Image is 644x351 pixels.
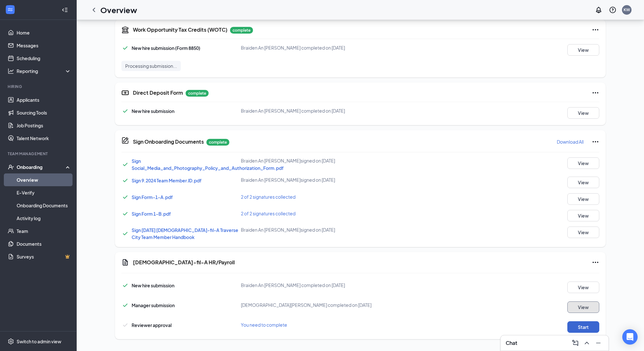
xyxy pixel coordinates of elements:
[570,338,580,348] button: ComposeMessage
[622,329,638,345] div: Open Intercom Messenger
[592,138,599,146] svg: Ellipses
[230,27,253,34] p: complete
[8,164,14,170] svg: UserCheck
[121,137,129,144] svg: CompanyDocumentIcon
[567,157,599,169] button: View
[241,177,400,183] div: Braiden An [PERSON_NAME] signed on [DATE]
[241,322,287,328] span: You need to complete
[121,177,129,184] svg: Checkmark
[121,107,129,115] svg: Checkmark
[592,89,599,97] svg: Ellipses
[17,52,71,65] a: Scheduling
[594,339,602,347] svg: Minimize
[186,90,209,97] p: complete
[567,210,599,221] button: View
[125,63,177,69] span: Processing submission...
[567,177,599,188] button: View
[567,193,599,205] button: View
[557,139,584,145] p: Download All
[241,282,345,288] span: Braiden An [PERSON_NAME] completed on [DATE]
[206,139,229,146] p: complete
[132,302,175,308] span: Manager submission
[506,339,517,347] h3: Chat
[17,225,71,237] a: Team
[241,227,400,233] div: Braiden An [PERSON_NAME] signed on [DATE]
[132,211,171,217] a: Sign Form 1-B.pdf
[133,138,204,145] h5: Sign Onboarding Documents
[592,259,599,266] svg: Ellipses
[567,321,599,333] button: Start
[595,6,602,14] svg: Notifications
[624,7,630,12] div: KW
[17,338,61,345] div: Switch to admin view
[17,164,66,170] div: Onboarding
[583,339,591,347] svg: ChevronUp
[121,161,129,168] svg: Checkmark
[8,84,70,89] div: Hiring
[132,108,174,114] span: New hire submission
[133,26,227,33] h5: Work Opportunity Tax Credits (WOTC)
[17,237,71,250] a: Documents
[241,108,345,114] span: Braiden An [PERSON_NAME] completed on [DATE]
[133,89,183,96] h5: Direct Deposit Form
[17,186,71,199] a: E-Verify
[17,26,71,39] a: Home
[567,301,599,313] button: View
[132,158,284,171] a: Sign Social_Media_and_Photography_Policy_and_Authorization_Form.pdf
[132,283,174,288] span: New hire submission
[132,194,173,200] a: Sign Form-1-A.pdf
[90,6,98,14] svg: ChevronLeft
[567,227,599,238] button: View
[17,119,71,132] a: Job Postings
[17,68,72,74] div: Reporting
[17,250,71,263] a: SurveysCrown
[241,194,295,200] span: 2 of 2 signatures collected
[241,157,400,164] div: Braiden An [PERSON_NAME] signed on [DATE]
[241,211,295,216] span: 2 of 2 signatures collected
[121,89,129,97] svg: DirectDepositIcon
[556,137,584,147] button: Download All
[121,26,129,34] svg: TaxGovernmentIcon
[132,45,200,51] span: New hire submission (Form 8850)
[241,302,372,308] span: [DEMOGRAPHIC_DATA][PERSON_NAME] completed on [DATE]
[567,107,599,119] button: View
[8,151,70,156] div: Team Management
[7,6,13,13] svg: WorkstreamLogo
[17,93,71,106] a: Applicants
[8,338,14,345] svg: Settings
[17,199,71,212] a: Onboarding Documents
[593,338,603,348] button: Minimize
[571,339,579,347] svg: ComposeMessage
[241,45,345,51] span: Braiden An [PERSON_NAME] completed on [DATE]
[609,6,617,14] svg: QuestionInfo
[121,301,129,309] svg: Checkmark
[592,26,599,34] svg: Ellipses
[121,259,129,266] svg: Document
[62,7,68,13] svg: Collapse
[132,227,238,240] a: Sign [DATE] [DEMOGRAPHIC_DATA]-fil-A Traverse City Team Member Handbook
[17,173,71,186] a: Overview
[121,210,129,218] svg: Checkmark
[132,178,202,183] a: Sign 9.2024 Team Member JD.pdf
[100,4,137,15] h1: Overview
[121,282,129,289] svg: Checkmark
[567,44,599,56] button: View
[121,321,129,329] svg: Checkmark
[17,132,71,145] a: Talent Network
[8,68,14,74] svg: Analysis
[17,39,71,52] a: Messages
[121,44,129,52] svg: Checkmark
[121,230,129,237] svg: Checkmark
[132,322,172,328] span: Reviewer approval
[567,282,599,293] button: View
[17,106,71,119] a: Sourcing Tools
[582,338,592,348] button: ChevronUp
[17,212,71,225] a: Activity log
[133,259,235,266] h5: [DEMOGRAPHIC_DATA]-fil-A HR/Payroll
